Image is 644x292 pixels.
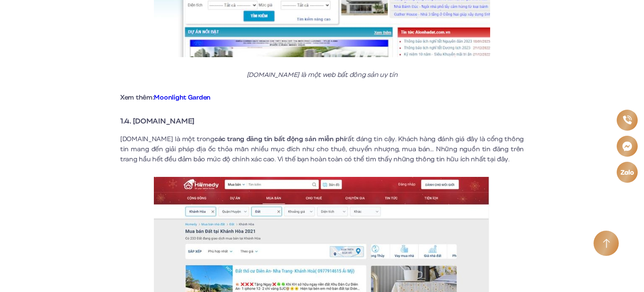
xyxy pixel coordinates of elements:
img: Messenger icon [622,141,632,151]
p: [DOMAIN_NAME] là một trong rất đáng tin cậy. Khách hàng đánh giá đây là cổng thông tin mang đến g... [120,134,524,164]
strong: 1.4. [DOMAIN_NAME] [120,116,195,126]
em: [DOMAIN_NAME] là một web bất đông sản uy tín [247,70,398,79]
img: Phone icon [623,116,632,125]
a: Moonlight Garden [154,93,211,102]
strong: các trang đăng tin bất động sản miễn phí [214,134,346,144]
img: Arrow icon [603,239,610,248]
img: Zalo icon [620,169,634,175]
strong: Xem thêm: [120,93,211,102]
